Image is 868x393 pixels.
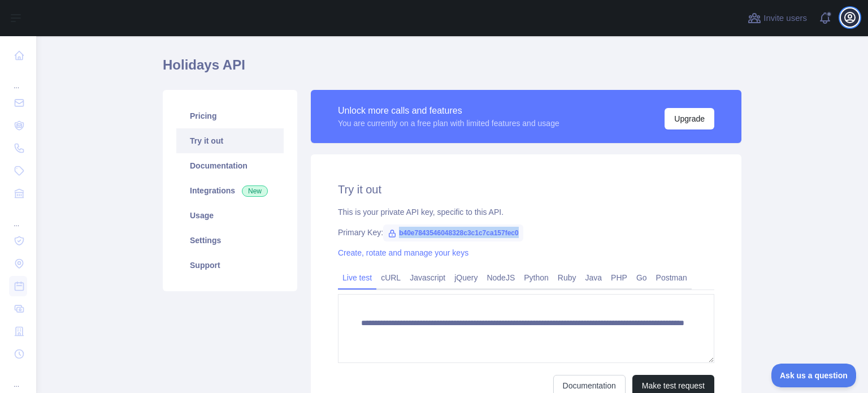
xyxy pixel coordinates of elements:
a: PHP [606,269,632,287]
h2: Try it out [338,182,714,197]
h1: Holidays API [163,56,741,83]
a: Java [581,269,607,287]
iframe: Toggle Customer Support [771,364,857,387]
button: Upgrade [665,108,714,129]
div: You are currently on a free plan with limited features and usage [338,118,559,129]
span: New [242,185,268,197]
button: Invite users [745,9,809,27]
div: Unlock more calls and features [338,104,559,118]
div: ... [9,68,27,90]
a: Ruby [553,269,581,287]
a: Create, rotate and manage your keys [338,248,468,257]
span: Invite users [763,12,807,25]
div: Primary Key: [338,227,714,238]
a: Go [632,269,652,287]
div: This is your private API key, specific to this API. [338,206,714,218]
a: Documentation [176,153,284,178]
a: Postman [652,269,692,287]
a: Javascript [405,269,450,287]
div: ... [9,366,27,389]
a: cURL [376,269,405,287]
a: Settings [176,228,284,253]
a: Try it out [176,128,284,153]
a: Support [176,253,284,278]
a: Integrations New [176,178,284,203]
a: Python [519,269,553,287]
div: ... [9,206,27,228]
span: b40e7843546048328c3c1c7ca157fec0 [383,224,523,241]
a: Pricing [176,103,284,128]
a: jQuery [450,269,482,287]
a: NodeJS [482,269,519,287]
a: Live test [338,269,376,287]
a: Usage [176,203,284,228]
